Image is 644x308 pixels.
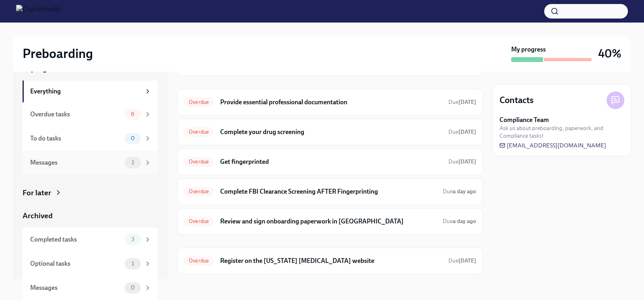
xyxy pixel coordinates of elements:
div: Messages [30,283,122,292]
div: Optional tasks [30,259,122,268]
span: Overdue [184,99,214,105]
div: To do tasks [30,134,122,143]
a: Messages0 [23,276,158,300]
div: Messages [30,158,122,167]
span: Overdue [184,129,214,135]
a: OverdueRegister on the [US_STATE] [MEDICAL_DATA] websiteDue[DATE] [184,254,476,267]
strong: [DATE] [458,158,476,165]
span: Due [443,188,476,195]
span: 1 [127,159,139,165]
h6: Complete your drug screening [220,128,442,136]
span: August 14th, 2025 08:00 [448,158,476,165]
h6: Get fingerprinted [220,157,442,166]
span: August 17th, 2025 08:00 [443,217,476,225]
a: OverdueReview and sign onboarding paperwork in [GEOGRAPHIC_DATA]Duea day ago [184,215,476,228]
a: OverdueProvide essential professional documentationDue[DATE] [184,96,476,109]
span: August 14th, 2025 08:00 [448,128,476,136]
h6: Provide essential professional documentation [220,98,442,107]
span: August 13th, 2025 08:00 [448,98,476,106]
a: Optional tasks1 [23,252,158,276]
a: Completed tasks3 [23,227,158,252]
span: Overdue [184,159,214,165]
strong: [DATE] [458,128,476,135]
strong: My progress [511,45,546,54]
span: 1 [127,260,139,267]
span: Due [448,158,476,165]
a: OverdueComplete FBI Clearance Screening AFTER FingerprintingDuea day ago [184,185,476,198]
span: 6 [126,111,139,117]
a: Messages1 [23,151,158,175]
span: 3 [126,236,139,242]
a: Archived [23,211,158,221]
strong: a day ago [453,218,476,225]
span: Due [443,218,476,225]
a: [EMAIL_ADDRESS][DOMAIN_NAME] [500,141,606,149]
h2: Preboarding [23,45,93,62]
h4: Contacts [500,94,534,106]
span: Ask us about preboarding, paperwork, and Compliance tasks! [500,124,624,140]
span: Overdue [184,218,214,224]
span: August 10th, 2025 08:00 [448,257,476,265]
a: OverdueGet fingerprintedDue[DATE] [184,155,476,168]
strong: a day ago [453,188,476,195]
span: 0 [126,135,140,141]
span: 0 [126,285,140,291]
strong: Compliance Team [500,116,549,124]
h6: Register on the [US_STATE] [MEDICAL_DATA] website [220,256,442,265]
div: Overdue tasks [30,110,122,119]
div: For later [23,188,51,198]
div: Everything [30,87,141,96]
h6: Review and sign onboarding paperwork in [GEOGRAPHIC_DATA] [220,217,436,226]
span: Due [448,128,476,135]
span: August 17th, 2025 08:00 [443,188,476,195]
a: Overdue tasks6 [23,102,158,126]
a: To do tasks0 [23,126,158,151]
div: Completed tasks [30,235,122,244]
span: Overdue [184,258,214,264]
a: Everything [23,81,158,102]
span: Overdue [184,188,214,194]
strong: [DATE] [458,99,476,105]
strong: [DATE] [458,257,476,264]
img: CharlieHealth [16,5,61,18]
a: OverdueComplete your drug screeningDue[DATE] [184,126,476,138]
span: Due [448,257,476,264]
span: Due [448,99,476,105]
a: For later [23,188,158,198]
h3: 40% [598,46,621,61]
h6: Complete FBI Clearance Screening AFTER Fingerprinting [220,187,436,196]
